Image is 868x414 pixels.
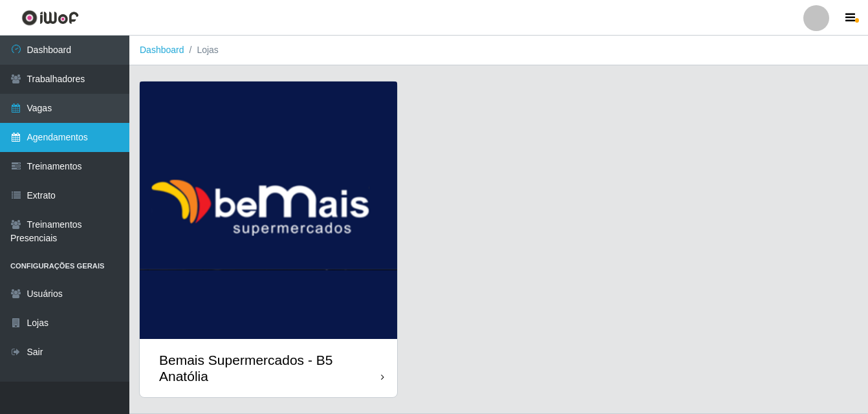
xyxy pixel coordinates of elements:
a: Bemais Supermercados - B5 Anatólia [140,82,397,397]
img: CoreUI Logo [21,10,79,26]
div: Bemais Supermercados - B5 Anatólia [159,352,381,384]
img: cardImg [140,82,397,339]
nav: breadcrumb [129,36,868,65]
li: Lojas [184,43,219,57]
a: Dashboard [140,45,184,55]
